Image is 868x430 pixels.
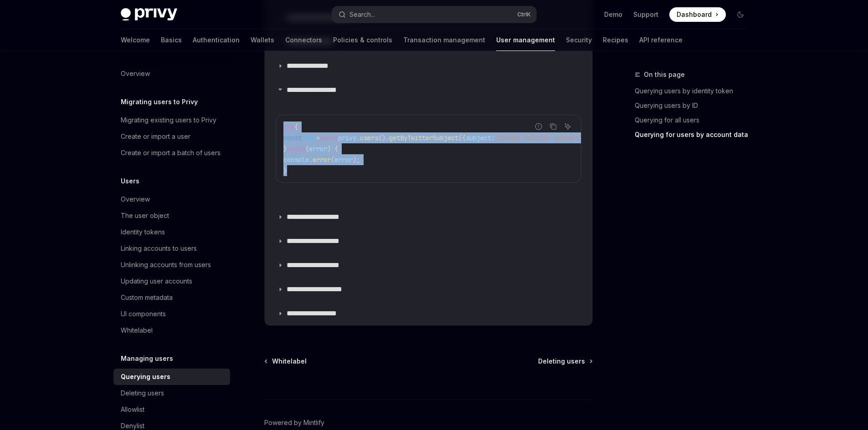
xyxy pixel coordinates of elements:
h5: Users [121,176,139,187]
a: Support [633,10,658,19]
span: ( [305,145,309,153]
a: Querying for users by account data [635,127,755,142]
span: On this page [644,69,685,80]
a: Powered by Mintlify [264,418,324,427]
button: Ask AI [562,121,574,132]
a: Dashboard [669,7,726,22]
div: Querying users [121,371,170,382]
span: = [316,134,320,142]
a: Allowlist [113,401,230,418]
span: Whitelabel [272,357,307,366]
a: Create or import a user [113,128,230,145]
span: users [360,134,378,142]
a: Deleting users [113,385,230,401]
a: Authentication [193,29,240,51]
a: Custom metadata [113,289,230,306]
span: ); [353,156,360,164]
h5: Migrating users to Privy [121,96,198,107]
span: ( [331,156,334,164]
div: Whitelabel [121,325,153,336]
span: error [309,145,327,153]
span: user [302,134,316,142]
span: console [283,156,309,164]
a: The user object [113,207,230,224]
div: Deleting users [121,388,164,399]
span: privy [338,134,356,142]
a: Connectors [285,29,322,51]
span: { [294,123,298,131]
div: Unlinking accounts from users [121,259,211,270]
span: (). [378,134,389,142]
a: Identity tokens [113,224,230,240]
h5: Managing users [121,353,173,364]
a: Querying for all users [635,113,755,127]
a: Querying users [113,369,230,385]
a: Deleting users [538,357,592,366]
div: Migrating existing users to Privy [121,115,216,126]
button: Copy the contents from the code block [547,121,559,132]
div: Search... [349,9,375,20]
div: Overview [121,68,150,79]
a: Whitelabel [113,322,230,339]
a: Overview [113,191,230,207]
a: Querying users by identity token [635,84,755,98]
span: . [309,156,313,164]
span: error [334,156,353,164]
a: Whitelabel [265,357,307,366]
span: ({ [458,134,466,142]
div: Create or import a user [121,131,190,142]
div: Custom metadata [121,292,173,303]
div: Linking accounts to users [121,243,197,254]
div: Updating user accounts [121,276,192,287]
span: } [283,167,287,175]
a: Demo [604,10,622,19]
span: subject: [466,134,495,142]
span: } [283,145,287,153]
a: Migrating existing users to Privy [113,112,230,128]
a: Unlinking accounts from users [113,257,230,273]
a: Welcome [121,29,150,51]
button: Search...CtrlK [332,6,536,23]
a: API reference [639,29,683,51]
span: 'insert-twitter-subject' [495,134,582,142]
div: Overview [121,194,150,205]
span: . [356,134,360,142]
a: Basics [161,29,182,51]
span: catch [287,145,305,153]
button: Report incorrect code [533,121,544,132]
div: Allowlist [121,404,144,415]
span: const [283,134,302,142]
span: error [313,156,331,164]
span: Deleting users [538,357,585,366]
div: UI components [121,309,166,319]
img: dark logo [121,8,177,21]
a: Linking accounts to users [113,240,230,257]
a: Updating user accounts [113,273,230,289]
a: Wallets [251,29,274,51]
a: Policies & controls [333,29,392,51]
a: Overview [113,66,230,82]
span: try [283,123,294,131]
a: Create or import a batch of users [113,145,230,161]
div: The user object [121,210,169,221]
div: Create or import a batch of users [121,147,221,158]
a: Recipes [603,29,628,51]
span: ) { [327,145,338,153]
span: await [320,134,338,142]
a: Security [566,29,592,51]
a: Querying users by ID [635,98,755,113]
a: Transaction management [403,29,485,51]
span: Dashboard [677,10,712,19]
button: Toggle dark mode [733,7,748,22]
a: UI components [113,306,230,322]
div: Identity tokens [121,227,165,238]
span: getByTwitterSubject [389,134,458,142]
a: User management [496,29,555,51]
span: Ctrl K [517,11,531,18]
